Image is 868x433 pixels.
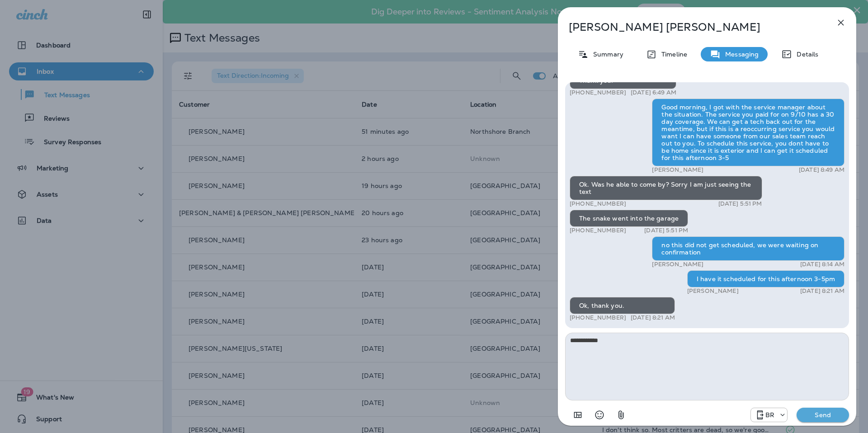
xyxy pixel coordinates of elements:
[800,261,844,268] p: [DATE] 8:14 AM
[570,297,675,314] div: Ok, thank you.
[644,227,688,234] p: [DATE] 5:51 PM
[687,287,739,295] p: [PERSON_NAME]
[804,411,842,419] p: Send
[631,89,676,96] p: [DATE] 6:49 AM
[652,166,703,174] p: [PERSON_NAME]
[570,227,626,234] p: [PHONE_NUMBER]
[589,51,623,58] p: Summary
[631,314,675,321] p: [DATE] 8:21 AM
[721,51,759,58] p: Messaging
[652,236,844,261] div: no this did not get scheduled, we were waiting on confirmation
[792,51,818,58] p: Details
[652,261,703,268] p: [PERSON_NAME]
[652,99,844,166] div: Good morning, I got with the service manager about the situation. The service you paid for on 9/1...
[800,287,844,295] p: [DATE] 8:21 AM
[797,408,849,422] button: Send
[590,406,609,424] button: Select an emoji
[570,314,626,321] p: [PHONE_NUMBER]
[765,411,774,419] p: BR
[751,409,787,420] div: +1 (225) 577-6368
[570,200,626,207] p: [PHONE_NUMBER]
[799,166,844,174] p: [DATE] 8:49 AM
[657,51,687,58] p: Timeline
[687,270,844,287] div: I have it scheduled for this afternoon 3-5pm
[569,406,587,424] button: Add in a premade template
[569,21,816,33] p: [PERSON_NAME] [PERSON_NAME]
[570,210,688,227] div: The snake went into the garage
[570,89,626,96] p: [PHONE_NUMBER]
[570,176,762,200] div: Ok. Was he able to come by? Sorry I am just seeing the text
[718,200,762,207] p: [DATE] 5:51 PM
